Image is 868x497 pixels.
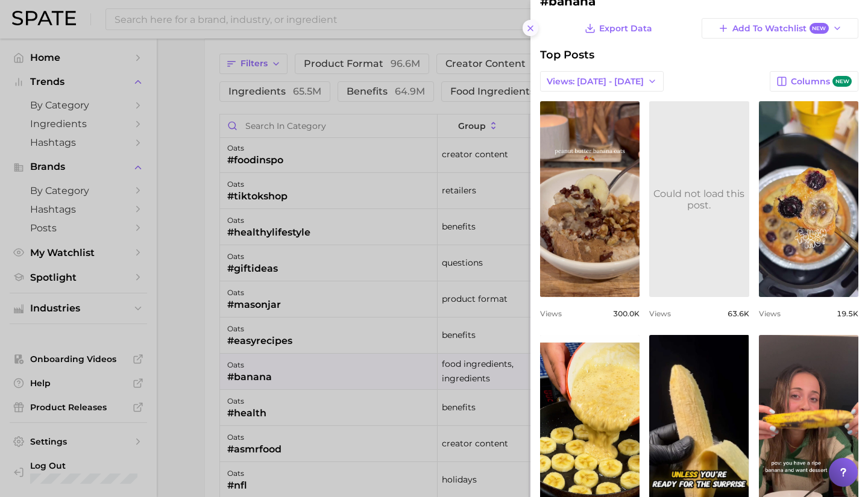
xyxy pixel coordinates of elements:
[810,23,829,34] span: New
[582,18,655,39] button: Export Data
[540,71,664,92] button: Views: [DATE] - [DATE]
[728,309,749,318] span: 63.6k
[770,71,858,92] button: Columnsnew
[759,309,781,318] span: Views
[547,77,644,87] span: Views: [DATE] - [DATE]
[702,18,858,39] button: Add to WatchlistNew
[540,309,562,318] span: Views
[540,48,594,61] span: Top Posts
[649,309,671,318] span: Views
[837,309,858,318] span: 19.5k
[599,23,652,34] span: Export Data
[649,188,749,211] div: Could not load this post.
[613,309,640,318] span: 300.0k
[791,76,852,87] span: Columns
[649,101,749,297] a: Could not load this post.
[732,23,828,34] span: Add to Watchlist
[832,76,852,87] span: new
